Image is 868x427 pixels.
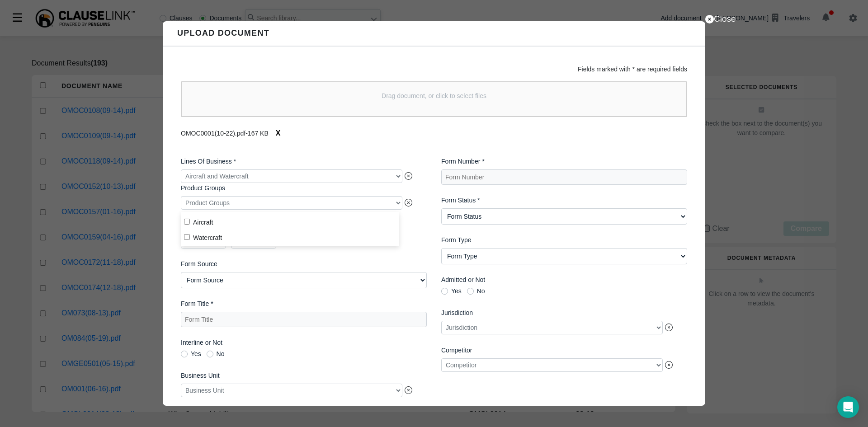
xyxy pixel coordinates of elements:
[181,351,201,357] label: Yes
[181,216,399,228] label: Aircraft
[181,157,427,166] label: Lines Of Business *
[184,219,190,225] input: Aircraft
[174,57,694,74] div: Fields marked with * are required fields
[181,312,427,327] input: Form Title
[181,124,687,142] div: OMOC0001(10-22).pdf - 167 KB
[181,81,687,117] div: Drag document, or click to select files
[181,299,427,309] label: Form Title *
[441,288,462,294] label: Yes
[181,169,402,183] div: Aircraft and Watercraft
[441,235,687,245] label: Form Type
[181,338,427,347] label: Interline or Not
[467,288,485,294] label: No
[181,196,402,210] div: Product Groups
[184,234,190,240] input: Watercraft
[269,124,288,142] button: X
[181,231,399,243] label: Watercraft
[382,91,486,101] p: Drag document, or click to select files
[441,358,663,372] div: Competitor
[837,396,859,418] div: Open Intercom Messenger
[441,169,687,185] input: Form Number
[207,351,225,357] label: No
[181,371,427,380] label: Business Unit
[177,28,269,38] h6: Upload Document
[181,183,427,193] label: Product Groups
[441,196,687,205] label: Form Status *
[181,259,427,269] label: Form Source
[441,308,687,318] label: Jurisdiction
[441,346,687,355] label: Competitor
[441,275,687,285] label: Admitted or Not
[441,157,687,166] label: Form Number *
[181,384,402,397] div: Business Unit
[441,321,663,334] div: Jurisdiction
